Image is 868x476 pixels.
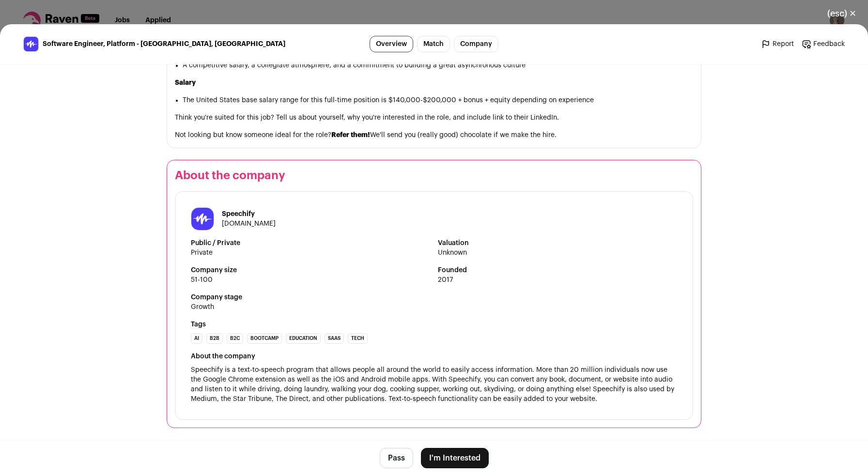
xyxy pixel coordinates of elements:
[206,333,223,344] li: B2B
[331,132,370,138] strong: Refer them!
[183,95,693,105] li: The United States base salary range for this full-time position is $140,000-$200,000 + bonus + eq...
[421,448,489,468] button: I'm Interested
[761,39,794,49] a: Report
[802,39,845,49] a: Feedback
[191,292,677,302] strong: Company stage
[247,333,282,344] li: Bootcamp
[191,367,676,402] span: Speechify is a text-to-speech program that allows people all around the world to easily access in...
[175,130,693,140] p: Not looking but know someone ideal for the role? We'll send you (really good) chocolate if we mak...
[191,320,677,329] strong: Tags
[438,238,677,248] strong: Valuation
[380,448,413,468] button: Pass
[325,333,344,344] li: SaaS
[183,61,693,70] li: A competitive salary, a collegiate atmosphere, and a commitment to building a great asynchronous ...
[816,3,868,24] button: Close modal
[438,265,677,275] strong: Founded
[438,248,677,258] span: Unknown
[191,302,214,312] div: Growth
[222,209,276,219] h1: Speechify
[191,275,430,285] span: 51-100
[175,113,693,123] p: Think you're suited for this job? Tell us about yourself, why you're interested in the role, and ...
[191,265,430,275] strong: Company size
[222,220,276,227] a: [DOMAIN_NAME]
[348,333,368,344] li: Tech
[370,36,413,52] a: Overview
[454,36,498,52] a: Company
[417,36,450,52] a: Match
[227,333,243,344] li: B2C
[191,238,430,248] strong: Public / Private
[191,333,202,344] li: AI
[175,79,196,86] strong: Salary
[43,39,285,49] span: Software Engineer, Platform - [GEOGRAPHIC_DATA], [GEOGRAPHIC_DATA]
[175,168,693,184] h2: About the company
[438,275,677,285] span: 2017
[286,333,321,344] li: Education
[191,208,214,230] img: 59b05ed76c69f6ff723abab124283dfa738d80037756823f9fc9e3f42b66bce3.jpg
[191,248,430,258] span: Private
[24,37,38,51] img: 59b05ed76c69f6ff723abab124283dfa738d80037756823f9fc9e3f42b66bce3.jpg
[191,352,677,361] div: About the company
